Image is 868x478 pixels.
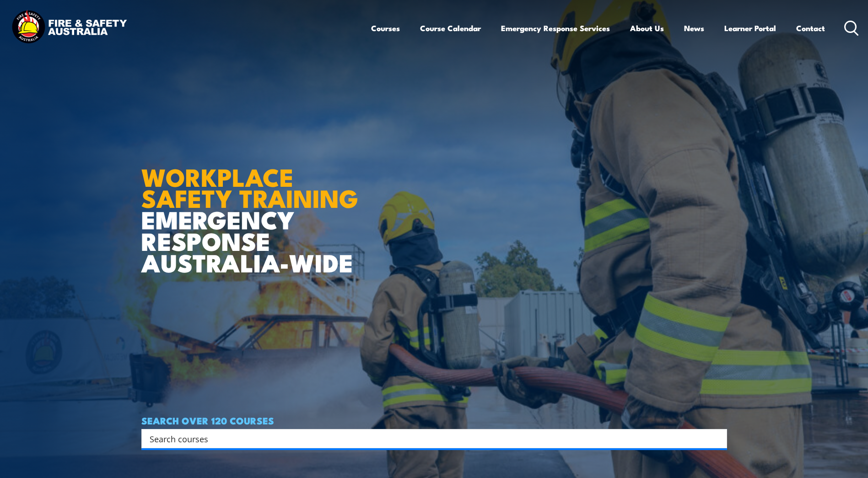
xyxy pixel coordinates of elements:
[630,16,664,40] a: About Us
[684,16,704,40] a: News
[141,415,727,425] h4: SEARCH OVER 120 COURSES
[420,16,481,40] a: Course Calendar
[151,432,709,445] form: Search form
[711,432,724,445] button: Search magnifier button
[501,16,610,40] a: Emergency Response Services
[724,16,776,40] a: Learner Portal
[796,16,825,40] a: Contact
[371,16,400,40] a: Courses
[141,143,365,273] h1: EMERGENCY RESPONSE AUSTRALIA-WIDE
[150,432,707,445] input: Search input
[141,157,358,217] strong: WORKPLACE SAFETY TRAINING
